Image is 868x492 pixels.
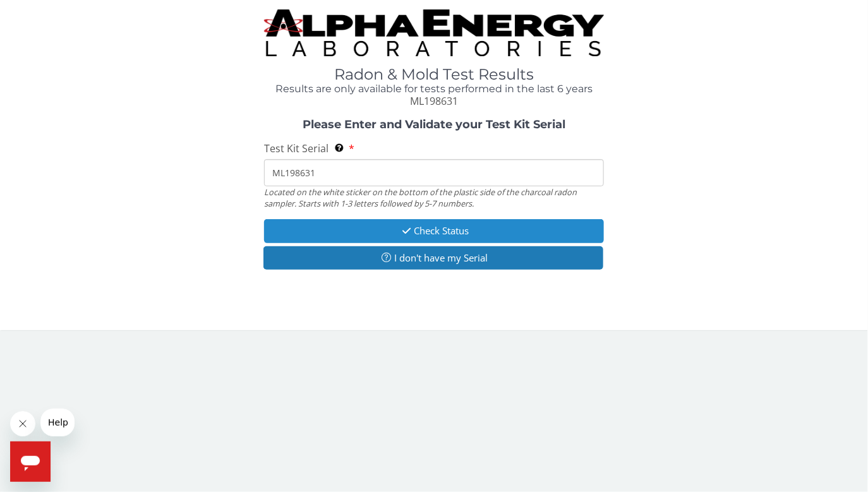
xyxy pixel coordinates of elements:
[303,117,565,131] strong: Please Enter and Validate your Test Kit Serial
[10,411,35,436] iframe: Close message
[264,9,604,56] img: TightCrop.jpg
[264,83,604,95] h4: Results are only available for tests performed in the last 6 years
[410,94,458,108] span: ML198631
[10,441,51,482] iframe: Button to launch messaging window
[40,409,75,436] iframe: Message from company
[264,186,604,210] div: Located on the white sticker on the bottom of the plastic side of the charcoal radon sampler. Sta...
[264,66,604,83] h1: Radon & Mold Test Results
[263,246,603,270] button: I don't have my Serial
[264,141,329,155] span: Test Kit Serial
[264,219,604,243] button: Check Status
